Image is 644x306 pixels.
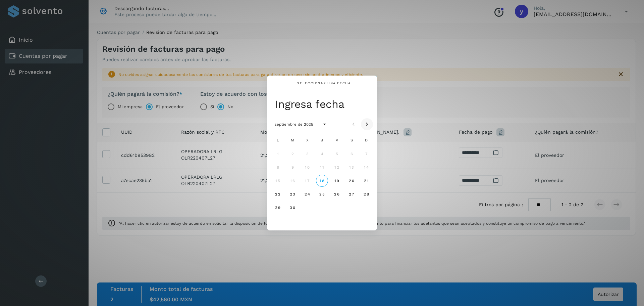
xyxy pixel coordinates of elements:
[316,188,328,200] button: jueves, 25 de septiembre de 2025
[289,205,295,210] span: 30
[269,118,319,130] button: septiembre de 2025
[360,175,372,187] button: domingo, 21 de septiembre de 2025
[301,188,313,200] button: miércoles, 24 de septiembre de 2025
[345,134,358,147] div: S
[330,134,343,147] div: V
[334,192,339,196] span: 26
[316,175,328,187] button: Hoy, jueves, 18 de septiembre de 2025
[275,205,280,210] span: 29
[319,118,331,130] button: Seleccionar año
[289,192,295,196] span: 23
[275,97,373,111] div: Ingresa fecha
[360,134,373,147] div: D
[301,134,314,147] div: X
[364,178,369,183] span: 21
[348,192,354,196] span: 27
[304,192,310,196] span: 24
[271,134,284,147] div: L
[319,178,324,183] span: 18
[286,202,299,214] button: martes, 30 de septiembre de 2025
[275,192,280,196] span: 22
[272,188,284,200] button: lunes, 22 de septiembre de 2025
[345,175,358,187] button: sábado, 20 de septiembre de 2025
[274,122,313,127] span: septiembre de 2025
[361,118,373,130] button: Mes siguiente
[315,134,329,147] div: J
[286,188,299,200] button: martes, 23 de septiembre de 2025
[331,175,343,187] button: viernes, 19 de septiembre de 2025
[297,81,351,86] div: Seleccionar una fecha
[360,188,372,200] button: domingo, 28 de septiembre de 2025
[345,188,358,200] button: sábado, 27 de septiembre de 2025
[272,202,284,214] button: lunes, 29 de septiembre de 2025
[348,178,354,183] span: 20
[334,178,339,183] span: 19
[331,188,343,200] button: viernes, 26 de septiembre de 2025
[319,192,325,196] span: 25
[363,192,369,196] span: 28
[286,134,299,147] div: M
